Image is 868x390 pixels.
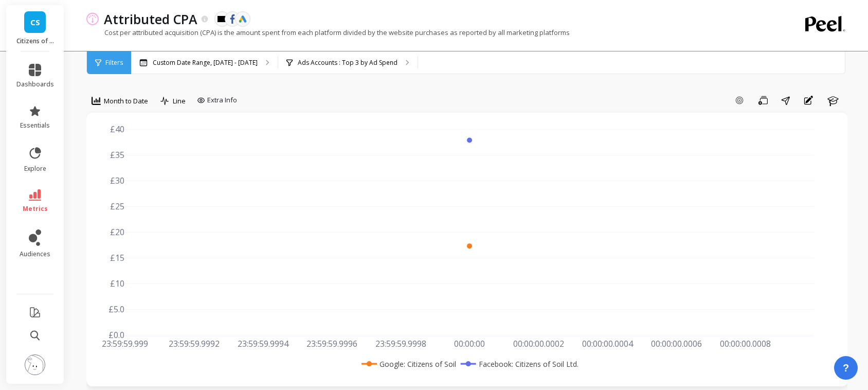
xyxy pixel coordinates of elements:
span: ? [843,361,849,375]
img: profile picture [25,354,45,375]
span: Line [173,96,186,106]
p: Ads Accounts : Top 3 by Ad Spend [298,59,397,67]
span: CS [30,16,40,28]
img: api.klaviyo.svg [218,16,227,22]
span: Month to Date [104,96,148,106]
p: Custom Date Range, [DATE] - [DATE] [153,59,258,67]
span: essentials [20,121,50,130]
p: Cost per attributed acquisition (CPA) is the amount spent from each platform divided by the websi... [86,28,570,37]
p: Attributed CPA [104,10,197,28]
img: api.google.svg [238,14,247,24]
span: explore [24,165,46,173]
span: audiences [20,250,50,258]
button: ? [834,356,858,380]
span: Extra Info [207,95,237,105]
p: Citizens of Soil [16,37,54,45]
span: Filters [105,59,123,67]
span: dashboards [16,80,54,88]
img: api.fb.svg [228,14,237,24]
span: metrics [23,205,48,213]
img: header icon [86,12,99,25]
